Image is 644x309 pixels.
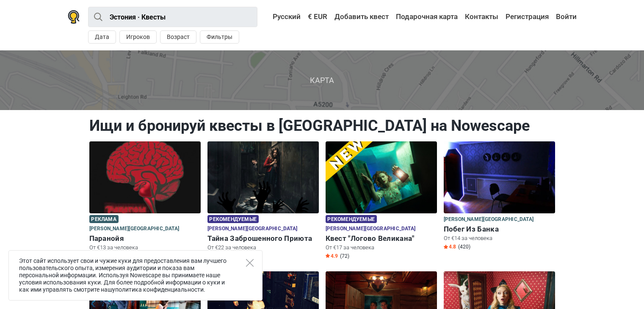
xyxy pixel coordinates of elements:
p: От €22 за человека [207,244,319,251]
div: Этот сайт использует свои и чужие куки для предоставления вам лучшего пользовательского опыта, из... [8,250,263,301]
img: Star [326,254,330,258]
button: Игроков [119,30,157,44]
a: Подарочная карта [394,9,460,25]
img: Квест "Логово Великана" [326,141,437,213]
span: [PERSON_NAME][GEOGRAPHIC_DATA] [207,224,298,234]
a: Квест "Логово Великана" Рекомендуемые [PERSON_NAME][GEOGRAPHIC_DATA] Квест "Логово Великана" От €... [326,141,437,261]
h6: Побег Из Банка [444,225,555,234]
a: Паранойя Реклама [PERSON_NAME][GEOGRAPHIC_DATA] Паранойя От €13 за человека [89,141,201,253]
img: Nowescape logo [68,10,80,24]
span: [PERSON_NAME][GEOGRAPHIC_DATA] [89,224,180,234]
span: [PERSON_NAME][GEOGRAPHIC_DATA] [326,224,416,234]
span: Рекомендуемые [326,215,377,223]
button: Дата [88,30,116,44]
input: Попробуйте “Лондон” [88,7,257,27]
a: Регистрация [503,9,551,25]
span: Реклама [89,215,119,223]
a: € EUR [306,9,329,25]
a: Тайна Заброшенного Приюта Рекомендуемые [PERSON_NAME][GEOGRAPHIC_DATA] Тайна Заброшенного Приюта ... [207,141,319,261]
p: От €14 за человека [444,235,555,242]
button: Возраст [160,30,196,44]
a: Контакты [463,9,500,25]
h1: Ищи и бронируй квесты в [GEOGRAPHIC_DATA] на Nowescape [89,116,555,135]
span: 4.9 [326,253,338,259]
h6: Квест "Логово Великана" [326,234,437,243]
h6: Паранойя [89,234,201,243]
span: (420) [458,243,470,250]
p: От €17 за человека [326,244,437,251]
h6: Тайна Заброшенного Приюта [207,234,319,243]
a: Войти [554,9,577,25]
img: Паранойя [89,141,201,213]
img: Русский [267,14,273,20]
a: Добавить квест [332,9,391,25]
img: Побег Из Банка [444,141,555,213]
a: Русский [265,9,303,25]
span: 4.8 [444,243,456,250]
button: Close [246,259,254,267]
span: (72) [340,253,349,259]
span: [PERSON_NAME][GEOGRAPHIC_DATA] [444,215,534,224]
img: Star [444,245,448,249]
img: Тайна Заброшенного Приюта [207,141,319,213]
button: Фильтры [200,30,239,44]
p: От €13 за человека [89,244,201,251]
span: Рекомендуемые [207,215,259,223]
a: Побег Из Банка [PERSON_NAME][GEOGRAPHIC_DATA] Побег Из Банка От €14 за человека Star4.8 (420) [444,141,555,252]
